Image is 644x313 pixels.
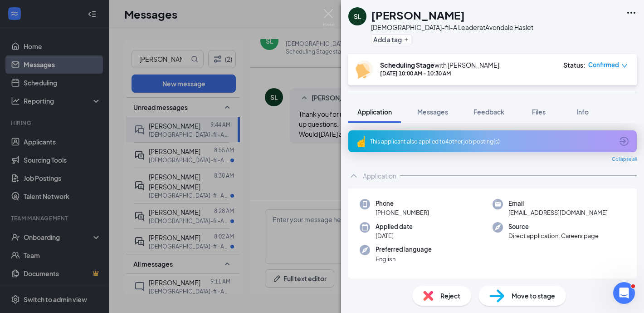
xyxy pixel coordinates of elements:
span: Phone [376,199,429,208]
span: Confirmed [588,60,619,70]
svg: Ellipses [626,7,637,18]
span: Application [357,108,392,116]
svg: ArrowCircle [619,136,629,147]
div: [DEMOGRAPHIC_DATA]-fil-A Leader at Avondale Haslet [371,23,533,32]
svg: Plus [404,37,409,42]
div: SL [354,12,361,21]
span: [PHONE_NUMBER] [376,208,429,217]
svg: ChevronUp [348,170,359,181]
span: down [621,63,628,69]
div: This applicant also applied to 4 other job posting(s) [370,138,613,145]
div: [DATE] 10:00 AM - 10:30 AM [380,70,499,77]
span: Messages [417,108,448,116]
span: Preferred language [376,245,432,254]
span: Direct application, Careers page [508,231,599,240]
span: Files [532,108,546,116]
span: Move to stage [512,291,555,301]
span: Feedback [473,108,504,116]
div: Application [363,171,396,180]
div: Status : [563,60,585,70]
span: Info [576,108,589,116]
span: [EMAIL_ADDRESS][DOMAIN_NAME] [508,208,608,217]
b: Scheduling Stage [380,61,434,69]
div: with [PERSON_NAME] [380,60,499,70]
iframe: Intercom live chat [613,282,635,304]
span: Email [508,199,608,208]
button: PlusAdd a tag [371,35,411,44]
span: Collapse all [612,156,637,163]
span: Source [508,222,599,231]
span: Reject [440,291,460,301]
span: [DATE] [376,231,413,240]
span: English [376,254,432,263]
h1: [PERSON_NAME] [371,7,465,23]
span: Applied date [376,222,413,231]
